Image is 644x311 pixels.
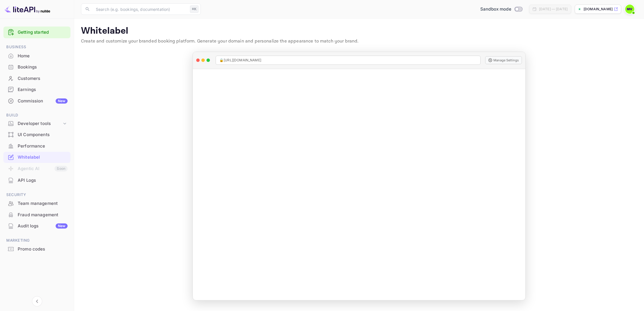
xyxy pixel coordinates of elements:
[3,209,70,221] div: Fraud management
[3,141,70,152] div: Performance
[3,96,70,106] a: CommissionNew
[478,6,524,13] div: Switch to Production mode
[480,6,511,13] span: Sandbox mode
[3,129,70,140] a: UI Components
[3,44,70,50] span: Business
[3,221,70,231] a: Audit logsNew
[3,84,70,95] a: Earnings
[3,192,70,198] span: Security
[3,198,70,209] div: Team management
[3,152,70,163] div: Whitelabel
[219,58,261,63] span: 🔒 [URL][DOMAIN_NAME]
[3,62,70,73] div: Bookings
[3,141,70,151] a: Performance
[18,98,68,104] div: Commission
[625,5,634,14] img: Michael Vogt
[18,223,68,229] div: Audit logs
[3,152,70,162] a: Whitelabel
[584,7,613,12] p: [DOMAIN_NAME]
[485,56,522,64] button: Manage Settings
[3,51,70,62] div: Home
[3,84,70,95] div: Earnings
[3,119,70,129] div: Developer tools
[18,120,62,127] div: Developer tools
[18,154,68,161] div: Whitelabel
[3,129,70,140] div: UI Components
[18,53,68,59] div: Home
[18,177,68,184] div: API Logs
[56,98,68,104] div: New
[3,237,70,244] span: Marketing
[81,38,637,45] p: Create and customize your branded booking platform. Generate your domain and personalize the appe...
[18,200,68,207] div: Team management
[3,244,70,255] div: Promo codes
[3,244,70,254] a: Promo codes
[18,143,68,150] div: Performance
[5,5,50,14] img: LiteAPI logo
[3,51,70,61] a: Home
[81,25,637,37] p: Whitelabel
[3,175,70,185] a: API Logs
[3,73,70,84] div: Customers
[3,112,70,118] span: Build
[3,198,70,209] a: Team management
[3,96,70,107] div: CommissionNew
[18,212,68,218] div: Fraud management
[3,209,70,220] a: Fraud management
[18,132,68,138] div: UI Components
[18,64,68,70] div: Bookings
[32,296,42,306] button: Collapse navigation
[92,3,188,15] input: Search (e.g. bookings, documentation)
[3,27,70,38] div: Getting started
[3,221,70,232] div: Audit logsNew
[18,86,68,93] div: Earnings
[18,29,68,36] a: Getting started
[3,62,70,72] a: Bookings
[18,246,68,253] div: Promo codes
[56,223,68,229] div: New
[3,175,70,186] div: API Logs
[18,75,68,82] div: Customers
[539,7,568,12] div: [DATE] — [DATE]
[190,5,199,13] div: ⌘K
[3,73,70,84] a: Customers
